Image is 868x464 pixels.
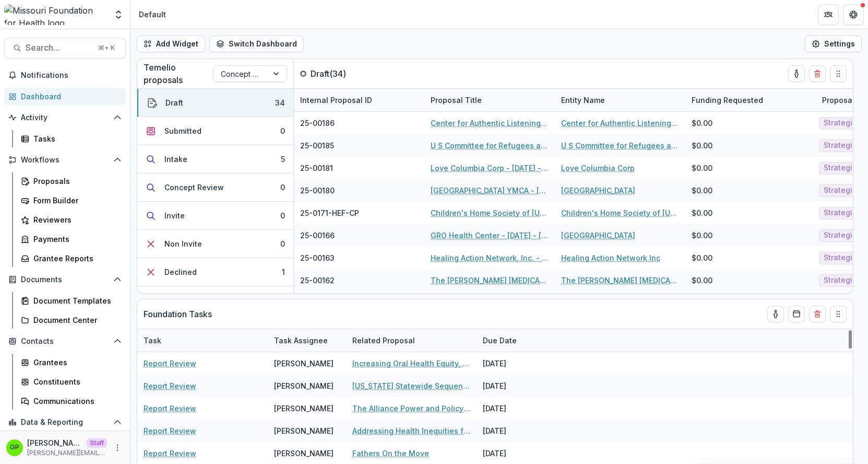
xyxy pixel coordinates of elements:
a: Report Review [144,448,196,459]
button: Search... [4,38,126,59]
a: Dashboard [4,88,126,105]
div: Task [137,329,268,352]
div: Intake [164,154,187,165]
div: ⌘ + K [96,42,117,54]
div: [PERSON_NAME] [274,380,334,391]
div: Related Proposal [346,329,477,352]
div: Invite [164,210,185,221]
span: $0.00 [692,118,712,129]
a: Report Review [144,425,196,436]
div: Related Proposal [346,335,421,346]
span: Workflows [21,156,109,165]
div: Proposal Title [424,95,488,106]
button: Open Data & Reporting [4,414,126,431]
div: Non Invite [164,238,202,249]
div: Declined [164,266,197,277]
span: 25-0171-HEF-CP [300,207,359,218]
button: Invite0 [137,202,293,230]
nav: breadcrumb [135,7,170,22]
div: Grantee Reports [33,253,117,264]
a: Report Review [144,358,196,369]
span: 25-00166 [300,230,335,241]
div: 34 [275,97,285,108]
div: Funding Requested [685,89,816,111]
div: [PERSON_NAME] [274,403,334,414]
a: The [PERSON_NAME] [MEDICAL_DATA] Foundation, Inc. - [DATE] - [DATE] Request for Concept Papers [431,275,549,286]
button: Open Contacts [4,333,126,350]
a: Form Builder [17,192,126,209]
span: Activity [21,113,109,122]
div: Task Assignee [268,329,346,352]
span: $0.00 [692,252,712,263]
div: Task [137,335,168,346]
div: Internal Proposal ID [294,89,424,111]
a: Healing Action Network, Inc. - [DATE] - [DATE] Request for Concept Papers [431,252,549,263]
button: Partners [818,4,839,25]
button: Declined1 [137,258,293,286]
button: More [111,442,124,454]
div: Proposal Title [424,89,555,111]
div: [DATE] [477,420,555,442]
div: Document Templates [33,295,117,306]
div: Reviewers [33,214,117,225]
a: Grantee Reports [17,250,126,267]
a: Constituents [17,373,126,390]
span: $0.00 [692,275,712,286]
a: [GEOGRAPHIC_DATA] [561,230,635,241]
div: Payments [33,234,117,245]
span: Contacts [21,337,109,346]
a: Center for Authentic Listening & Learning - [DATE] - [DATE] Request for Concept Papers [431,118,549,129]
div: 0 [280,238,285,249]
span: 25-00181 [300,163,333,173]
button: Draft34 [137,89,293,117]
span: 25-00185 [300,140,334,151]
div: Document Center [33,315,117,326]
a: [GEOGRAPHIC_DATA] [561,185,635,196]
a: Report Review [144,380,196,391]
span: 25-00162 [300,275,335,286]
div: 0 [280,125,285,136]
span: $0.00 [692,185,712,196]
div: Default [139,9,166,20]
button: Open Documents [4,271,126,288]
a: Addressing Health Inequities for Patients with [MEDICAL_DATA] by Providing Comprehensive Services [352,425,470,436]
div: [DATE] [477,352,555,375]
div: Due Date [477,329,555,352]
p: Temelio proposals [144,61,213,86]
button: Delete card [809,65,826,82]
div: Entity Name [555,89,685,111]
a: Love Columbia Corp - [DATE] - [DATE] Request for Concept Papers [431,163,549,173]
a: Children's Home Society of [US_STATE] - [DATE] - [DATE] Request for Concept Papers [431,207,549,218]
div: Task Assignee [268,335,334,346]
p: Staff [87,438,107,448]
p: Draft ( 34 ) [311,67,389,80]
div: Due Date [477,335,523,346]
div: Funding Requested [685,95,769,106]
div: Griffin perry [10,444,19,451]
span: $0.00 [692,140,712,151]
a: The [PERSON_NAME] [MEDICAL_DATA] Foundation, Inc. [561,275,679,286]
button: Non Invite0 [137,230,293,258]
a: GRO Health Center - [DATE] - [DATE] Request for Concept Papers [431,230,549,241]
div: Submitted [164,125,201,136]
span: 25-00163 [300,252,335,263]
a: Report Review [144,403,196,414]
button: Intake5 [137,145,293,173]
button: Drag [830,65,847,82]
button: Settings [805,36,862,52]
div: [DATE] [477,397,555,420]
a: Love Columbia Corp [561,163,635,173]
button: Add Widget [137,36,205,52]
div: 1 [282,266,285,277]
span: Data & Reporting [21,418,109,427]
a: Reviewers [17,211,126,228]
button: Notifications [4,67,126,84]
span: $0.00 [692,207,712,218]
div: Dashboard [21,91,117,102]
a: Healing Action Network Inc [561,252,660,263]
a: Document Center [17,311,126,329]
div: 0 [280,182,285,193]
span: $0.00 [692,230,712,241]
